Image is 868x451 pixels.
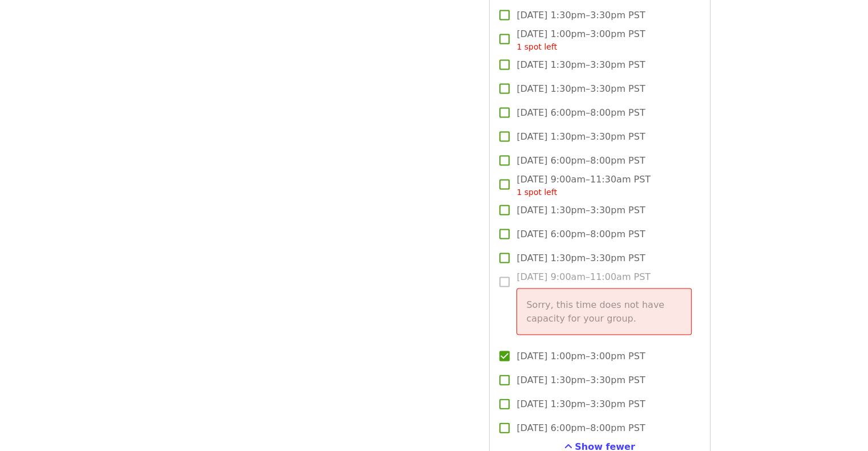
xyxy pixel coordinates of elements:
[516,421,645,435] span: [DATE] 6:00pm–8:00pm PST
[516,42,557,51] span: 1 spot left
[516,130,645,144] span: [DATE] 1:30pm–3:30pm PST
[516,27,645,53] span: [DATE] 1:00pm–3:00pm PST
[516,82,645,96] span: [DATE] 1:30pm–3:30pm PST
[516,58,645,72] span: [DATE] 1:30pm–3:30pm PST
[516,188,557,197] span: 1 spot left
[516,373,645,387] span: [DATE] 1:30pm–3:30pm PST
[516,106,645,120] span: [DATE] 6:00pm–8:00pm PST
[526,298,681,326] p: Sorry, this time does not have capacity for your group.
[516,9,645,22] span: [DATE] 1:30pm–3:30pm PST
[516,350,645,363] span: [DATE] 1:00pm–3:00pm PST
[516,397,645,411] span: [DATE] 1:30pm–3:30pm PST
[516,204,645,217] span: [DATE] 1:30pm–3:30pm PST
[516,173,651,198] span: [DATE] 9:00am–11:30am PST
[516,270,691,344] span: [DATE] 9:00am–11:00am PST
[516,154,645,168] span: [DATE] 6:00pm–8:00pm PST
[516,227,645,241] span: [DATE] 6:00pm–8:00pm PST
[516,251,645,265] span: [DATE] 1:30pm–3:30pm PST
